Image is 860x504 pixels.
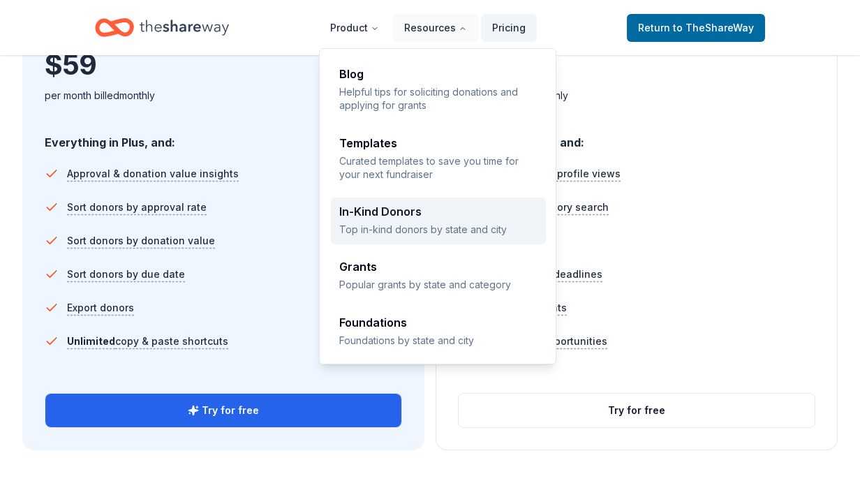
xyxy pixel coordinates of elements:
[45,394,401,427] button: Try for free
[673,22,754,34] span: to TheShareWay
[67,335,115,347] span: Unlimited
[319,11,537,44] nav: Main
[95,11,229,44] a: Home
[45,45,96,84] span: $ 59
[331,129,546,190] a: TemplatesCurated templates to save you time for your next fundraiser
[458,122,815,151] div: Everything in Pro, and:
[339,317,537,328] div: Foundations
[339,261,537,272] div: Grants
[45,122,402,151] div: Everything in Plus, and:
[319,14,390,42] button: Product
[458,87,815,104] div: per month billed monthly
[339,154,537,181] p: Curated templates to save you time for your next fundraiser
[339,68,537,80] div: Blog
[67,199,207,216] span: Sort donors by approval rate
[331,198,546,244] a: In-Kind DonorsTop in-kind donors by state and city
[331,60,546,121] a: BlogHelpful tips for soliciting donations and applying for grants
[339,334,537,347] p: Foundations by state and city
[339,85,537,112] p: Helpful tips for soliciting donations and applying for grants
[45,87,402,104] div: per month billed monthly
[339,278,537,291] p: Popular grants by state and category
[67,335,228,347] span: copy & paste shortcuts
[331,253,546,299] a: GrantsPopular grants by state and category
[339,206,537,217] div: In-Kind Donors
[331,309,546,355] a: FoundationsFoundations by state and city
[481,14,537,42] a: Pricing
[320,49,557,366] div: Resources
[339,223,537,236] p: Top in-kind donors by state and city
[67,232,215,249] span: Sort donors by donation value
[459,394,815,427] button: Try for free
[339,138,537,149] div: Templates
[627,14,765,42] a: Returnto TheShareWay
[638,20,754,36] span: Return
[67,266,185,283] span: Sort donors by due date
[67,165,239,182] span: Approval & donation value insights
[67,299,134,316] span: Export donors
[393,14,478,42] button: Resources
